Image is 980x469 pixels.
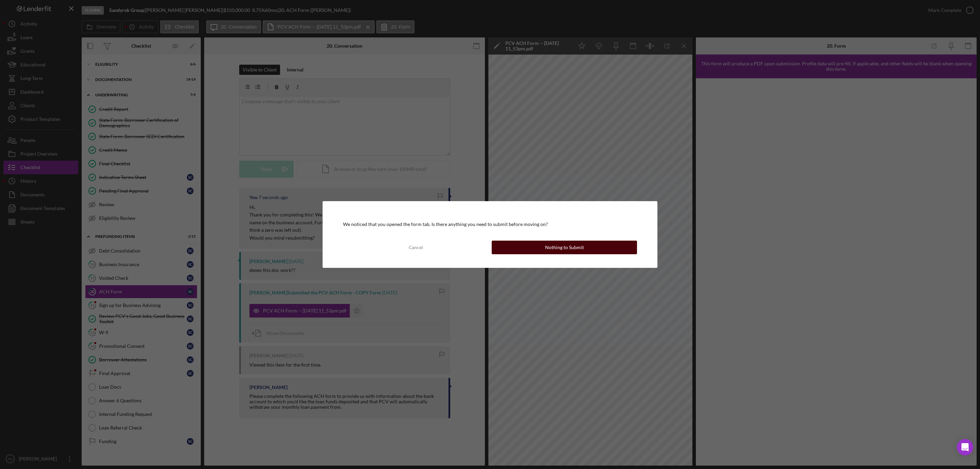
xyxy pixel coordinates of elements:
div: We noticed that you opened the form tab. Is there anything you need to submit before moving on? [343,222,637,227]
button: Nothing to Submit [492,241,637,254]
button: Cancel [343,241,488,254]
div: Open Intercom Messenger [957,439,973,455]
div: Cancel [409,241,423,254]
div: Nothing to Submit [545,241,584,254]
